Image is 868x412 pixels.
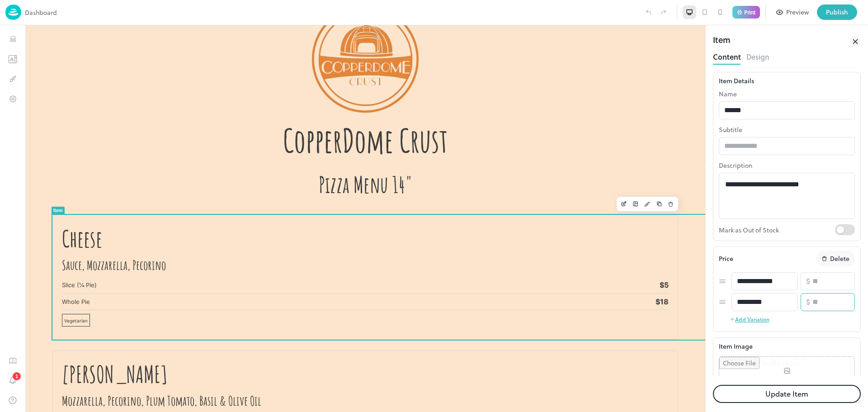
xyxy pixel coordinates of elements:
button: Add Variation [730,313,769,326]
button: Duplicate [628,173,640,185]
p: Item Image [719,341,855,351]
span: CopperDome Crust [258,95,422,136]
button: Update Item [713,385,861,403]
p: Description [719,161,855,170]
div: Item Details [719,76,855,85]
button: Publish [817,5,857,20]
label: Redo (Ctrl + Y) [656,5,671,20]
p: Price [719,254,733,263]
div: Publish [826,7,848,17]
span: Whole Pie [37,273,65,280]
p: Mark as Out of Stock [719,224,835,235]
span: Sauce, Mozzarella, Pecorino [37,232,141,248]
p: Delete [830,254,849,263]
button: Delete [640,173,651,185]
img: logo-86c26b7e.jpg [5,5,21,20]
p: Name [719,89,855,99]
span: Vegetarian [39,293,62,298]
button: Edit [593,173,604,185]
button: Delete [816,251,855,266]
div: Item [28,183,38,188]
button: Content [713,50,741,62]
button: Layout [604,173,616,185]
span: Cheese [37,199,77,228]
button: Design [616,173,628,185]
span: $5 [634,255,643,264]
div: Preview [786,7,809,17]
span: Mozzarella, Pecorino, Plum Tomato, Basil & Olive Oil [37,367,236,384]
p: Subtitle [719,125,855,134]
button: Design [746,50,769,62]
span: Slice (¼ Pie) [37,256,71,263]
span: $18 [630,272,643,281]
p: Dashboard [25,8,57,17]
p: Pizza Menu 14" [27,146,653,173]
button: Preview [771,5,814,20]
span: [PERSON_NAME] [37,335,142,364]
p: Print [744,9,755,15]
label: Undo (Ctrl + Z) [641,5,656,20]
div: Item [713,33,731,50]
